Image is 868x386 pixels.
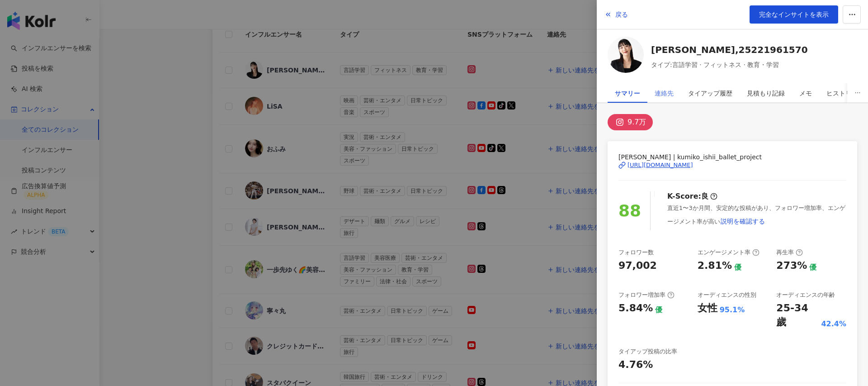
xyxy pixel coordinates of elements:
span: ellipsis [854,90,861,96]
a: [URL][DOMAIN_NAME] [618,161,846,169]
div: 95.1% [720,305,745,315]
div: タイアップ履歴 [688,84,732,102]
a: [PERSON_NAME],25221961570 [651,43,808,56]
div: 女性 [698,301,717,315]
button: 戻る [604,5,628,24]
div: 88 [618,198,641,224]
div: メモ [799,84,812,102]
div: 優 [655,305,662,315]
div: 優 [734,262,741,272]
img: KOL Avatar [608,37,644,73]
button: 説明を確認する [720,212,765,230]
span: [PERSON_NAME] | kumiko_ishii_ballet_project [618,152,846,162]
div: オーディエンスの年齢 [776,291,835,299]
div: フォロワー数 [618,248,654,257]
div: フォロワー増加率 [618,291,675,299]
div: ヒストリー [826,84,858,102]
div: 5.84% [618,301,653,315]
div: 2.81% [698,259,732,273]
div: 良 [701,191,708,201]
div: 再生率 [776,248,803,257]
a: KOL Avatar [608,37,644,76]
div: 連絡先 [655,84,674,102]
span: 戻る [615,11,628,18]
span: 説明を確認する [721,218,765,225]
span: タイプ:言語学習 · フィットネス · 教育・学習 [651,60,808,70]
div: タイアップ投稿の比率 [618,348,677,356]
div: 25-34 歲 [776,301,819,329]
button: ellipsis [847,83,868,103]
div: K-Score : [667,191,717,201]
div: 42.4% [821,319,846,329]
span: 完全なインサイトを表示 [759,11,829,18]
div: エンゲージメント率 [698,248,759,257]
div: 273% [776,259,807,273]
div: オーディエンスの性別 [698,291,756,299]
div: 97,002 [618,259,657,273]
div: サマリー [615,84,640,102]
div: 優 [809,262,816,272]
div: [URL][DOMAIN_NAME] [627,161,693,169]
div: 見積もり記録 [747,84,785,102]
button: 9.7万 [608,114,653,130]
div: 4.76% [618,358,653,372]
div: 直近1〜3か月間、安定的な投稿があり、フォロワー増加率、エンゲージメント率が高い [667,204,846,230]
div: 9.7万 [627,116,646,129]
a: 完全なインサイトを表示 [750,5,838,24]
